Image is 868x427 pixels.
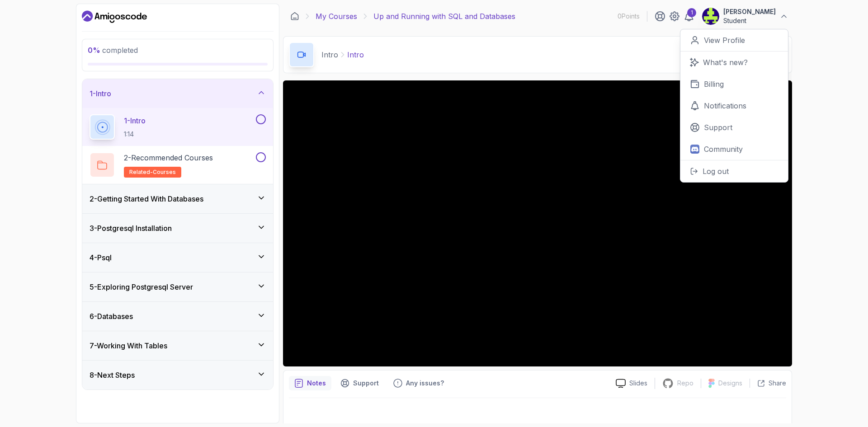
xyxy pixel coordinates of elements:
[680,138,788,160] a: Community
[124,130,146,139] p: 1:14
[90,340,167,351] h3: 7 - Working With Tables
[388,376,449,390] button: Feedback button
[90,370,135,380] h3: 8 - Next Steps
[90,193,203,204] h3: 2 - Getting Started With Databases
[335,376,384,390] button: Support button
[289,376,331,390] button: notes button
[723,7,776,16] p: [PERSON_NAME]
[723,16,776,25] p: Student
[90,282,193,292] h3: 5 - Exploring Postgresql Server
[90,223,172,234] h3: 3 - Postgresql Installation
[680,95,788,117] a: Notifications
[702,8,719,25] img: user profile image
[684,11,694,22] a: 1
[704,79,724,89] p: Billing
[307,379,326,388] p: Notes
[129,169,176,176] span: related-courses
[704,122,732,133] p: Support
[704,35,745,46] p: View Profile
[90,311,133,322] h3: 6 - Databases
[321,49,338,60] p: Intro
[618,12,640,21] p: 0 Points
[316,11,357,22] a: My Courses
[82,331,273,360] button: 7-Working With Tables
[680,73,788,95] a: Billing
[680,117,788,138] a: Support
[609,379,655,388] a: Slides
[82,79,273,108] button: 1-Intro
[82,243,273,272] button: 4-Psql
[769,379,786,388] p: Share
[82,272,273,301] button: 5-Exploring Postgresql Server
[629,379,647,388] p: Slides
[90,88,111,99] h3: 1 - Intro
[88,46,100,55] span: 0 %
[90,252,112,263] h3: 4 - Psql
[347,49,364,60] p: Intro
[718,379,742,388] p: Designs
[680,29,788,52] a: View Profile
[702,7,788,25] button: user profile image[PERSON_NAME]Student
[703,57,748,68] p: What's new?
[82,214,273,243] button: 3-Postgresql Installation
[290,12,299,21] a: Dashboard
[82,361,273,389] button: 8-Next Steps
[353,379,379,388] p: Support
[680,52,788,73] a: What's new?
[704,100,746,111] p: Notifications
[373,11,515,22] p: Up and Running with SQL and Databases
[82,9,147,24] a: Dashboard
[704,144,743,155] p: Community
[680,160,788,182] button: Log out
[90,114,266,140] button: 1-Intro1:14
[124,152,213,163] p: 2 - Recommended Courses
[703,166,729,177] p: Log out
[82,302,273,331] button: 6-Databases
[406,379,444,388] p: Any issues?
[90,152,266,178] button: 2-Recommended Coursesrelated-courses
[283,80,792,366] iframe: 1 - Intro
[677,379,693,388] p: Repo
[124,115,146,126] p: 1 - Intro
[82,184,273,213] button: 2-Getting Started With Databases
[88,46,138,55] span: completed
[750,379,786,388] button: Share
[687,8,696,17] div: 1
